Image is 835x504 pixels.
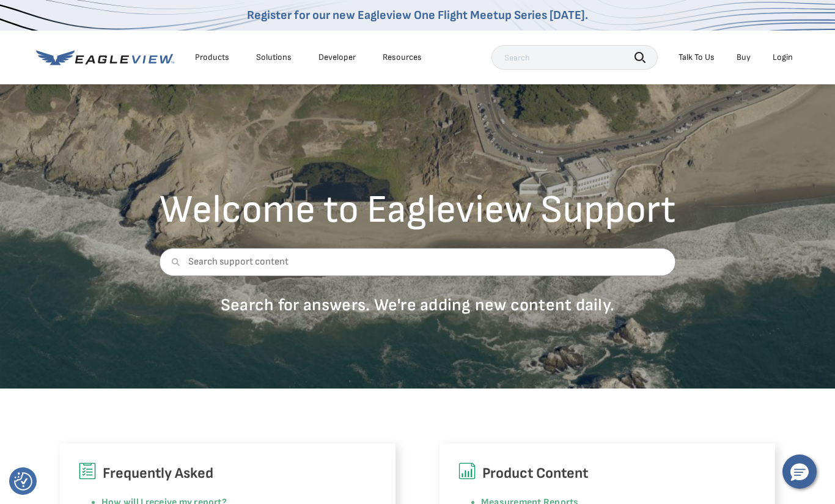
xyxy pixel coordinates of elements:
[773,52,793,63] div: Login
[78,462,377,485] h6: Frequently Asked
[737,52,751,63] a: Buy
[195,52,229,63] div: Products
[14,472,32,491] button: Consent Preferences
[383,52,422,63] div: Resources
[318,52,356,63] a: Developer
[160,191,676,230] h2: Welcome to Eagleview Support
[256,52,292,63] div: Solutions
[782,455,817,489] button: Hello, have a question? Let’s chat.
[14,472,32,491] img: Revisit consent button
[679,52,715,63] div: Talk To Us
[160,248,676,276] input: Search support content
[458,462,757,485] h6: Product Content
[247,8,588,23] a: Register for our new Eagleview One Flight Meetup Series [DATE].
[160,294,676,316] p: Search for answers. We're adding new content daily.
[491,45,658,70] input: Search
